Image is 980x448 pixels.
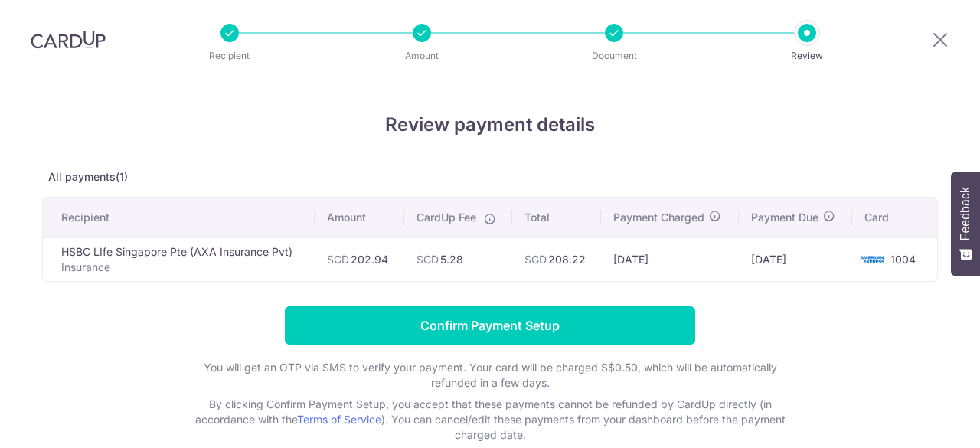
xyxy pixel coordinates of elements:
[890,253,916,266] span: 1004
[315,237,403,281] td: 202.94
[43,237,315,281] td: HSBC LIfe Singapore Pte (AXA Insurance Pvt)
[512,237,601,281] td: 208.22
[512,198,601,237] th: Total
[31,31,106,49] img: CardUp
[524,253,547,266] span: SGD
[601,237,739,281] td: [DATE]
[750,48,864,64] p: Review
[852,198,937,237] th: Card
[327,253,349,266] span: SGD
[416,253,439,266] span: SGD
[557,48,671,64] p: Document
[416,210,476,225] span: CardUp Fee
[297,413,381,426] a: Terms of Service
[951,172,980,276] button: Feedback - Show survey
[285,306,695,345] input: Confirm Payment Setup
[315,198,403,237] th: Amount
[959,187,972,240] span: Feedback
[184,360,796,391] p: You will get an OTP via SMS to verify your payment. Your card will be charged S$0.50, which will ...
[365,48,479,64] p: Amount
[882,402,965,440] iframe: Opens a widget where you can find more information
[42,169,938,185] p: All payments(1)
[61,260,302,275] p: Insurance
[43,198,315,237] th: Recipient
[739,237,852,281] td: [DATE]
[404,237,512,281] td: 5.28
[613,210,704,225] span: Payment Charged
[857,250,887,269] img: <span class="translation_missing" title="translation missing: en.account_steps.new_confirm_form.b...
[42,111,938,139] h4: Review payment details
[184,397,796,443] p: By clicking Confirm Payment Setup, you accept that these payments cannot be refunded by CardUp di...
[173,48,286,64] p: Recipient
[751,210,818,225] span: Payment Due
